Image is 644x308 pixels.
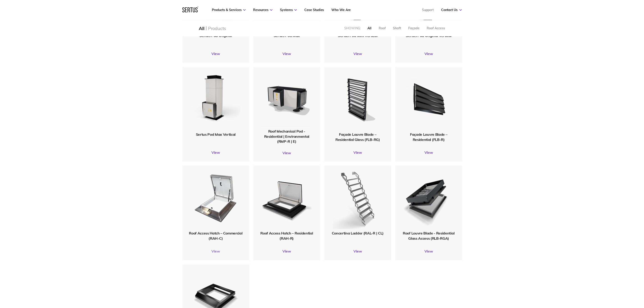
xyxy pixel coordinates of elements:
[189,231,242,240] span: Roof Access Hatch – Commercial (RAH-C)
[212,8,246,12] a: Products & Services
[395,249,462,253] a: View
[332,231,384,235] span: Concertina Ladder (RAL-R | CL)
[344,26,361,30] div: Showing:
[260,231,313,240] span: Roof Access Hatch – Residential (RAH-R)
[324,51,391,56] a: View
[563,256,644,308] iframe: Chat Widget
[368,26,372,30] div: All
[199,25,204,31] div: All
[253,51,320,56] a: View
[335,132,380,142] span: Façade Louvre Blade – Residential Glass (FLB-RG)
[422,8,434,12] a: Support
[253,8,273,12] a: Resources
[253,249,320,253] a: View
[324,249,391,253] a: View
[379,26,386,30] div: Roof
[393,26,401,30] div: Shaft
[324,150,391,155] a: View
[441,8,462,12] a: Contact Us
[408,26,420,30] div: Façade
[182,249,249,253] a: View
[208,25,226,31] div: Products
[264,129,309,144] span: Roof Mechanical Pod - Residential | Environmental (RMP-R | E)
[395,51,462,56] a: View
[182,51,249,56] a: View
[304,8,324,12] a: Case Studies
[253,151,320,155] a: View
[182,150,249,155] a: View
[332,8,351,12] a: Who We Are
[410,132,447,142] span: Façade Louvre Blade – Residential (FLB-R)
[196,132,236,137] span: Sertus Pod Max Vertical
[403,231,454,240] span: Roof Louvre Blade - Residential Glass Access (RLB-RGA)
[280,8,297,12] a: Systems
[395,150,462,155] a: View
[427,26,445,30] div: Roof Access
